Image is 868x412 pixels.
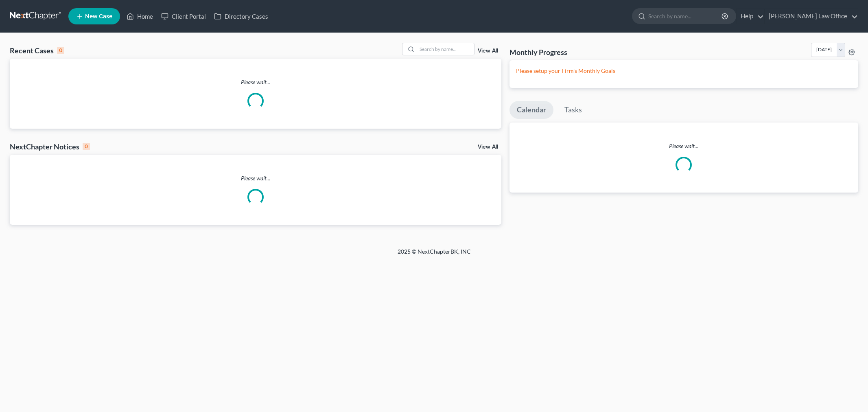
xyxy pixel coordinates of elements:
[10,46,64,55] div: Recent Cases
[765,9,858,24] a: [PERSON_NAME] Law Office
[478,144,498,150] a: View All
[10,174,501,182] p: Please wait...
[85,13,112,20] span: New Case
[83,143,90,150] div: 0
[417,43,474,55] input: Search by name...
[478,48,498,54] a: View All
[557,101,589,119] a: Tasks
[509,142,858,150] p: Please wait...
[509,101,553,119] a: Calendar
[737,9,764,24] a: Help
[210,9,272,24] a: Directory Cases
[509,47,567,57] h3: Monthly Progress
[157,9,210,24] a: Client Portal
[202,248,666,262] div: 2025 © NextChapterBK, INC
[122,9,157,24] a: Home
[10,78,501,86] p: Please wait...
[57,47,64,54] div: 0
[516,67,852,75] p: Please setup your Firm's Monthly Goals
[648,9,723,24] input: Search by name...
[10,142,90,151] div: NextChapter Notices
